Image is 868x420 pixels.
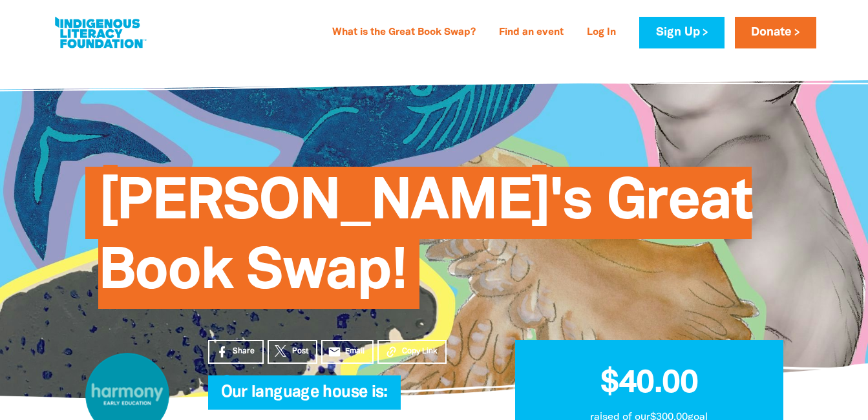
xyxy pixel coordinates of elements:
[579,23,624,43] a: Log In
[639,17,724,48] a: Sign Up
[491,23,571,43] a: Find an event
[98,176,752,309] span: [PERSON_NAME]'s Great Book Swap!
[268,340,317,364] a: Post
[324,23,483,43] a: What is the Great Book Swap?
[600,369,698,399] span: $40.00
[328,345,341,359] i: email
[345,346,365,357] span: Email
[377,340,447,364] button: Copy Link
[402,346,438,357] span: Copy Link
[221,385,388,410] span: Our language house is:
[208,340,264,364] a: Share
[233,346,255,357] span: Share
[735,17,816,48] a: Donate
[292,346,308,357] span: Post
[208,397,476,404] h6: My Team
[321,340,374,364] a: emailEmail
